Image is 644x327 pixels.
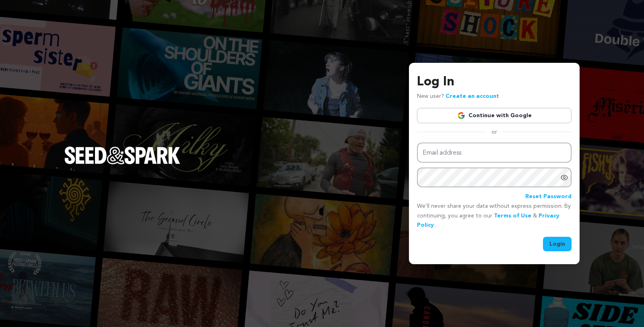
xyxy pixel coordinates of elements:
a: Create an account [446,93,499,99]
a: Show password as plain text. Warning: this will display your password on the screen. [560,174,568,182]
a: Reset Password [525,192,572,202]
span: or [487,128,502,136]
img: Seed&Spark Logo [64,147,180,164]
a: Seed&Spark Homepage [64,147,180,180]
img: Google logo [457,112,465,120]
button: Login [543,237,572,251]
h3: Log In [417,72,572,92]
a: Terms of Use [494,213,531,219]
p: We’ll never share your data without express permission. By continuing, you agree to our & . [417,202,572,230]
input: Email address [417,143,572,163]
a: Continue with Google [417,108,572,123]
p: New user? [417,92,499,101]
